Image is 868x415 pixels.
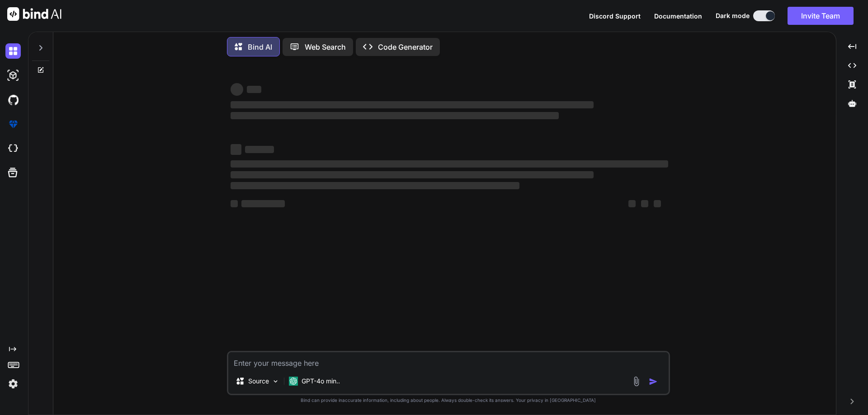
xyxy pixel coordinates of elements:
p: GPT-4o min.. [302,377,340,386]
span: ‌ [231,182,519,189]
span: ‌ [247,86,261,93]
span: ‌ [641,200,648,207]
img: Pick Models [272,378,279,385]
span: Discord Support [589,12,641,20]
span: ‌ [231,144,241,155]
span: ‌ [231,101,594,108]
span: Dark mode [716,11,750,20]
p: Web Search [305,42,346,52]
button: Discord Support [589,11,641,21]
p: Bind AI [248,42,272,52]
p: Bind can provide inaccurate information, including about people. Always double-check its answers.... [227,397,670,404]
button: Invite Team [788,7,854,25]
span: ‌ [231,112,559,119]
img: cloudideIcon [5,141,21,156]
img: settings [5,376,21,392]
span: ‌ [245,146,274,153]
span: ‌ [241,200,285,207]
img: Bind AI [7,7,61,21]
span: ‌ [628,200,636,207]
img: attachment [631,376,642,387]
p: Code Generator [378,42,433,52]
span: Documentation [654,12,702,20]
img: darkAi-studio [5,68,21,83]
button: Documentation [654,11,702,21]
img: darkChat [5,43,21,59]
img: premium [5,117,21,132]
span: ‌ [231,200,238,207]
span: ‌ [654,200,661,207]
span: ‌ [231,83,243,96]
span: ‌ [231,171,594,178]
img: githubDark [5,92,21,107]
span: ‌ [231,160,668,168]
img: icon [649,377,658,386]
p: Source [248,377,269,386]
img: GPT-4o mini [289,377,298,386]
